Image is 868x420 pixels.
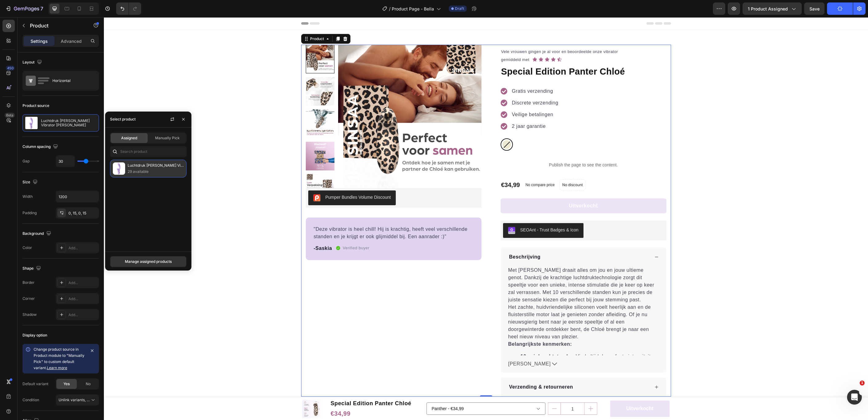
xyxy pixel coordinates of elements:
div: Product source [23,103,49,108]
button: SEOAnt ‑ Trust Badges & Icon [399,206,480,221]
span: Change product source in Product module to "Manually Pick" to custom default variant. [34,347,84,370]
div: Default variant [23,381,48,387]
p: Discrete verzending [408,82,455,89]
span: 1 [860,381,865,385]
img: Sinsaa Special Edition Panter Chloé Massager Sextoy Oplaadbare toy Stille Waterdicht [202,124,231,153]
img: Sinsaa Special Edition Panter Chloé Massager Sextoy Oplaadbare toy Stille Waterdicht [234,27,378,171]
div: Add... [68,280,97,286]
div: Uitverkocht [465,185,494,192]
div: Shape [23,264,42,273]
input: Auto [56,191,99,202]
button: [PERSON_NAME] [404,343,555,350]
img: Sinsaa Special Edition Panter Chloé Massager Sextoy Oplaadbare toy Stille Waterdicht [202,157,231,186]
button: Uitverkocht [397,181,563,196]
p: Beschrijving [405,236,437,243]
div: Display option [23,332,47,338]
div: Width [23,194,33,199]
div: Background [23,230,52,238]
button: Save [804,2,825,15]
div: Add... [68,245,97,251]
img: CMOhyp-BrocDEAE=.png [404,210,411,217]
p: Gratis verzending [408,70,455,78]
div: Add... [68,312,97,318]
p: Product [30,22,82,29]
strong: 10 zuigkrachtstanden: [417,336,472,342]
button: Pumper Bundles Volume Discount [204,173,292,188]
span: Yes [63,381,70,387]
button: increment [481,385,493,397]
span: Assigned [121,135,137,141]
p: Veilige betalingen [408,94,455,101]
h1: Special Edition Panter Chloé [226,381,308,391]
button: decrement [444,385,457,397]
p: Publish the page to see the content. [397,145,563,151]
div: 450 [6,66,15,71]
div: Gap [23,158,30,164]
div: €34,99 [226,391,308,402]
img: collections [113,162,125,175]
button: 7 [2,2,46,15]
p: 2 jaar garantie [408,105,455,113]
img: Sinsaa Special Edition Panter Chloé Massager Sextoy Oplaadbare toy Stille Waterdicht [202,60,231,88]
img: CIumv63twf4CEAE=.png [209,177,217,184]
div: €34,99 [397,163,417,172]
span: 1 product assigned [748,6,788,12]
iframe: Design area [104,17,868,420]
p: Het zachte, huidvriendelijke siliconen voelt heerlijk aan en de fluisterstille motor laat je geni... [404,287,547,322]
p: Verified buyer [239,228,266,234]
span: Save [809,6,820,11]
div: Corner [23,296,35,301]
div: Manage assigned products [125,259,172,264]
div: Column spacing [23,143,59,151]
div: Size [23,178,39,186]
span: Manually Pick [155,135,180,141]
div: Horizontal [52,74,90,88]
div: SEOAnt ‑ Trust Badges & Icon [416,210,475,216]
div: 0, 15, 0, 15 [68,210,97,216]
input: Search in Settings & Advanced [110,146,186,157]
p: Verzending & retourneren [405,366,469,373]
div: Add... [68,296,97,302]
p: No compare price [422,166,451,169]
button: 1 product assigned [743,2,802,15]
span: [PERSON_NAME] [404,343,447,350]
p: Advanced [61,38,82,44]
p: gemiddeld met [397,39,521,47]
div: Padding [23,210,37,216]
img: Sinsaa Special Edition Panter Chloé Massager Sextoy Oplaadbare toy Stille Waterdicht [202,92,231,121]
p: 29 available [128,169,184,175]
div: Color [23,245,32,251]
p: No discount [458,165,479,170]
iframe: Intercom live chat [847,390,862,405]
div: Pumper Bundles Volume Discount [222,177,287,183]
img: product feature img [25,117,38,129]
h1: Special Edition Panter Chloé [397,47,563,62]
span: Unlink variants, quantity <br> between same products [59,398,153,402]
input: Auto [56,156,75,167]
span: Draft [455,6,464,11]
a: Learn more [47,365,67,370]
p: -Saskia [210,227,228,235]
li: Vind altijd de perfecte intensiteit die bij jouw stemming past. [417,336,555,343]
div: Select product [110,116,136,122]
div: Product [205,19,221,24]
div: Condition [23,397,39,403]
img: Sinsaa Special Edition Panter Chloé Massager Sextoy Oplaadbare toy Stille Waterdicht [199,382,217,401]
p: "Deze vibrator is heel chill! Hij is krachtig, heeft veel verschillende standen en je krijgt er o... [210,208,370,223]
button: Manage assigned products [110,256,186,267]
span: Product Page - Bella [392,6,434,12]
p: Settings [31,38,48,44]
div: Uitverkocht [522,387,550,396]
p: Vele vrouwen gingen je al voor en beoordeelde onze vibrator [397,31,521,39]
div: Border [23,280,35,285]
div: Beta [5,113,15,118]
button: Uitverkocht [506,383,566,400]
p: Luchtdruk [PERSON_NAME] Vibrator [PERSON_NAME] [128,162,184,169]
span: No [86,381,91,387]
div: Shadow [23,312,37,317]
p: 7 [40,5,43,12]
button: Unlink variants, quantity <br> between same products [56,394,99,406]
div: Undo/Redo [116,2,141,15]
p: Luchtdruk [PERSON_NAME] Vibrator [PERSON_NAME] [41,119,96,127]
